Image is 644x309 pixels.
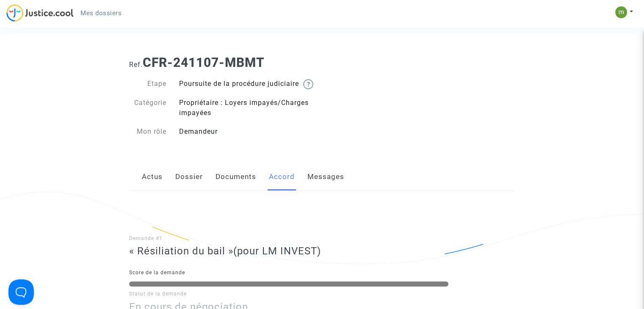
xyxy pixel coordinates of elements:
div: Etape [123,79,173,89]
span: Ref. [129,61,143,69]
h3: « Résiliation du bail » [129,245,515,257]
p: Score de la demande [129,268,515,278]
a: Documents [216,163,256,191]
a: Messages [307,163,344,191]
p: Demande #1 [129,233,515,244]
a: Accord [269,163,295,191]
a: Actus [142,163,163,191]
div: Catégorie [123,98,173,118]
span: (pour LM INVEST) [233,245,321,257]
div: Propriétaire : Loyers impayés/Charges impayées [173,98,322,118]
div: Mon rôle [123,127,173,137]
iframe: Help Scout Beacon - Open [8,279,34,305]
a: Mes dossiers [74,7,128,19]
img: help.svg [303,79,313,89]
span: Mes dossiers [80,9,122,17]
img: ACg8ocLj5F7idCeWRwJ9lmZWSWHCR0wQTsFQHSmhP_mm-nU9kA40aw=s96-c [615,6,627,18]
div: Poursuite de la procédure judiciaire [173,79,322,89]
p: Statut de la demande [129,289,515,299]
b: CFR-241107-MBMT [143,55,265,70]
a: Dossier [175,163,203,191]
div: Demandeur [173,127,322,137]
img: jc-logo.svg [6,4,74,22]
